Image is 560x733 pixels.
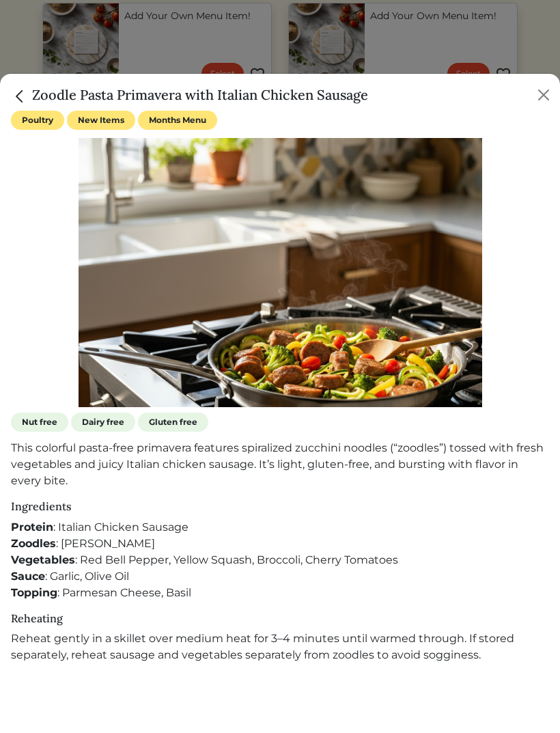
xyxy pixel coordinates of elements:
h6: Ingredients [11,500,549,513]
span: Poultry [11,111,64,130]
strong: Sauce [11,570,45,583]
img: 05c98058a13362ca7d628493c06d3fa6 [79,138,482,407]
a: Close [11,86,32,103]
div: : Red Bell Pepper, Yellow Squash, Broccoli, Cherry Tomatoes [11,552,549,568]
h6: Reheating [11,612,549,625]
h5: Zoodle Pasta Primavera with Italian Chicken Sausage [11,85,368,105]
strong: Zoodles [11,537,56,550]
img: back_caret-0738dc900bf9763b5e5a40894073b948e17d9601fd527fca9689b06ce300169f.svg [11,87,29,105]
span: Dairy free [71,413,135,432]
span: New Items [67,111,135,130]
strong: Protein [11,521,53,534]
span: Gluten free [138,413,208,432]
div: : [PERSON_NAME] [11,536,549,552]
span: Months Menu [138,111,217,130]
p: Reheat gently in a skillet over medium heat for 3–4 minutes until warmed through. If stored separ... [11,631,549,663]
div: : Garlic, Olive Oil [11,568,549,585]
strong: Vegetables [11,553,75,566]
button: Close [533,84,555,106]
div: : Italian Chicken Sausage [11,519,549,536]
span: Nut free [11,413,68,432]
strong: Topping [11,586,57,599]
div: : Parmesan Cheese, Basil [11,585,549,601]
p: This colorful pasta-free primavera features spiralized zucchini noodles (“zoodles”) tossed with f... [11,440,549,489]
